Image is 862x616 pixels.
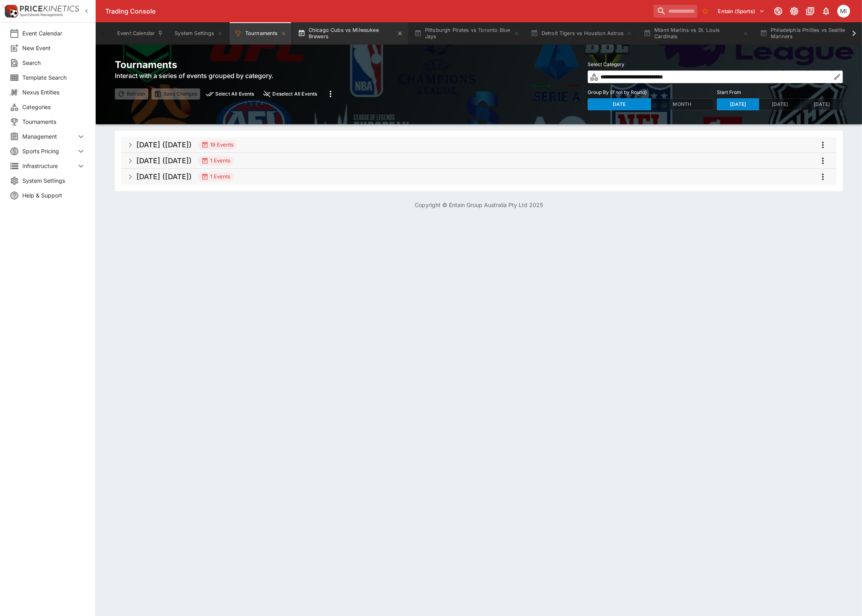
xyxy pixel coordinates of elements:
button: Notifications [819,4,833,18]
button: Connected to PK [771,4,785,18]
div: 19 Events [201,141,234,149]
label: Select Category [588,59,843,70]
span: Categories [22,103,86,111]
h5: [DATE] ([DATE]) [136,140,192,149]
div: Start From [717,98,843,110]
button: Documentation [803,4,817,18]
button: Tournaments [230,22,291,45]
button: [DATE] ([DATE])1 Eventsmore [121,153,836,169]
span: Sports Pricing [22,147,76,155]
button: [DATE] ([DATE])1 Eventsmore [121,169,836,185]
button: more [816,154,830,168]
span: Management [22,132,76,141]
button: Chicago Cubs vs Milwaukee Brewers [293,22,408,45]
span: Template Search [22,73,86,82]
button: Select Tenant [713,5,770,18]
h6: Interact with a series of events grouped by category. [115,71,338,80]
button: more [816,170,830,184]
input: search [653,5,697,18]
button: michael.wilczynski [835,2,852,20]
button: [DATE] [759,98,801,110]
button: [DATE] [801,98,843,110]
span: Help & Support [22,191,86,199]
img: Sportsbook Management [20,13,63,17]
button: close [260,88,320,100]
span: Search [22,59,86,67]
button: No Bookmarks [699,5,712,18]
h5: [DATE] ([DATE]) [136,156,192,165]
button: preview [203,88,258,100]
h2: Tournaments [115,59,338,71]
div: michael.wilczynski [837,5,850,18]
div: Group By (if not by Round) [588,98,714,110]
img: PriceKinetics Logo [2,3,18,19]
button: System Settings [170,22,228,45]
label: Group By (if not by Round) [588,86,714,98]
button: more [816,138,830,152]
div: 1 Events [201,173,230,181]
button: [DATE] [717,98,759,110]
button: Month [651,98,714,110]
button: Event Calendar [112,22,168,45]
p: Copyright © Entain Group Australia Pty Ltd 2025 [96,201,862,209]
div: Trading Console [105,7,650,16]
span: New Event [22,44,86,52]
button: Pittsburgh Pirates vs Toronto Blue Jays [409,22,524,45]
span: Tournaments [22,117,86,126]
button: [DATE] ([DATE])19 Eventsmore [121,137,836,153]
span: Nexus Entities [22,88,86,96]
span: Infrastructure [22,162,76,170]
img: PriceKinetics [20,6,79,12]
button: Date [588,98,651,110]
button: Toggle light/dark mode [787,4,801,18]
button: more [323,87,338,101]
button: Detroit Tigers vs Houston Astros [526,22,637,45]
button: Miami Marlins vs St. Louis Cardinals [639,22,754,45]
label: Start From [717,86,843,98]
div: 1 Events [201,157,230,165]
h5: [DATE] ([DATE]) [136,172,192,181]
span: Event Calendar [22,29,86,37]
span: System Settings [22,176,86,185]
